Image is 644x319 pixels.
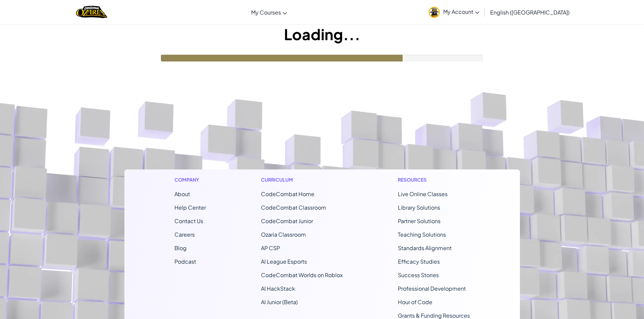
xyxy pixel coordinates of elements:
[248,3,290,21] a: My Courses
[261,285,295,292] a: AI HackStack
[398,204,440,211] a: Library Solutions
[398,244,452,251] a: Standards Alignment
[174,244,187,251] a: Blog
[425,1,483,23] a: My Account
[261,244,280,251] a: AP CSP
[429,7,440,18] img: avatar
[251,9,281,16] span: My Courses
[398,190,448,197] a: Live Online Classes
[261,217,313,224] a: CodeCombat Junior
[398,231,446,238] a: Teaching Solutions
[487,3,573,21] a: English ([GEOGRAPHIC_DATA])
[174,217,203,224] span: Contact Us
[398,217,440,224] a: Partner Solutions
[398,176,470,183] h1: Resources
[76,5,108,19] img: Home
[261,190,314,197] span: CodeCombat Home
[398,271,439,278] a: Success Stories
[261,176,343,183] h1: Curriculum
[398,298,432,305] a: Hour of Code
[261,298,298,305] a: AI Junior (Beta)
[261,231,306,238] a: Ozaria Classroom
[76,5,108,19] a: Ozaria by CodeCombat logo
[174,231,195,238] a: Careers
[174,190,190,197] a: About
[398,312,470,319] a: Grants & Funding Resources
[398,285,466,292] a: Professional Development
[261,271,343,278] a: CodeCombat Worlds on Roblox
[443,8,479,15] span: My Account
[174,176,206,183] h1: Company
[398,258,440,265] a: Efficacy Studies
[261,258,307,265] a: AI League Esports
[174,258,196,265] a: Podcast
[261,204,326,211] a: CodeCombat Classroom
[490,9,570,16] span: English ([GEOGRAPHIC_DATA])
[174,204,206,211] a: Help Center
